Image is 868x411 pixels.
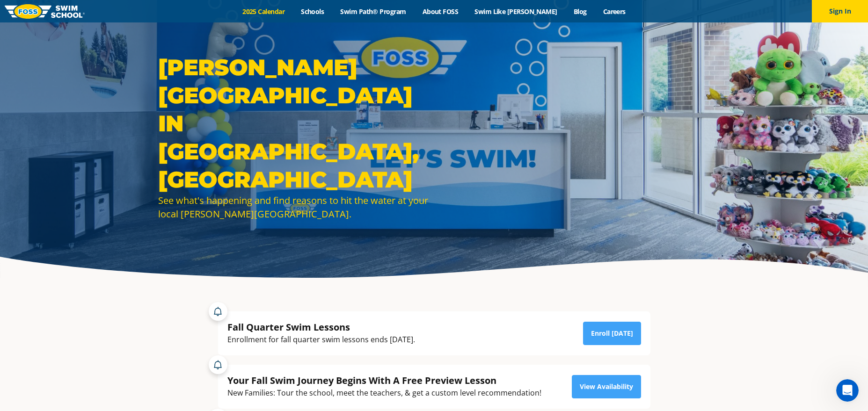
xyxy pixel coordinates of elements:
div: Fall Quarter Swim Lessons [227,321,415,333]
div: Enrollment for fall quarter swim lessons ends [DATE]. [227,333,415,346]
a: About FOSS [414,7,467,16]
div: Your Fall Swim Journey Begins With A Free Preview Lesson [227,374,541,387]
div: New Families: Tour the school, meet the teachers, & get a custom level recommendation! [227,387,541,399]
a: Blog [565,7,595,16]
a: Swim Path® Program [332,7,414,16]
a: Swim Like [PERSON_NAME] [467,7,566,16]
iframe: Intercom live chat [836,379,859,402]
a: 2025 Calendar [234,7,293,16]
a: Schools [293,7,332,16]
a: View Availability [572,375,641,398]
div: See what's happening and find reasons to hit the water at your local [PERSON_NAME][GEOGRAPHIC_DATA]. [158,194,430,221]
h1: [PERSON_NAME][GEOGRAPHIC_DATA] in [GEOGRAPHIC_DATA], [GEOGRAPHIC_DATA] [158,53,430,194]
img: FOSS Swim School Logo [5,4,85,19]
a: Enroll [DATE] [583,322,641,345]
a: Careers [595,7,634,16]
